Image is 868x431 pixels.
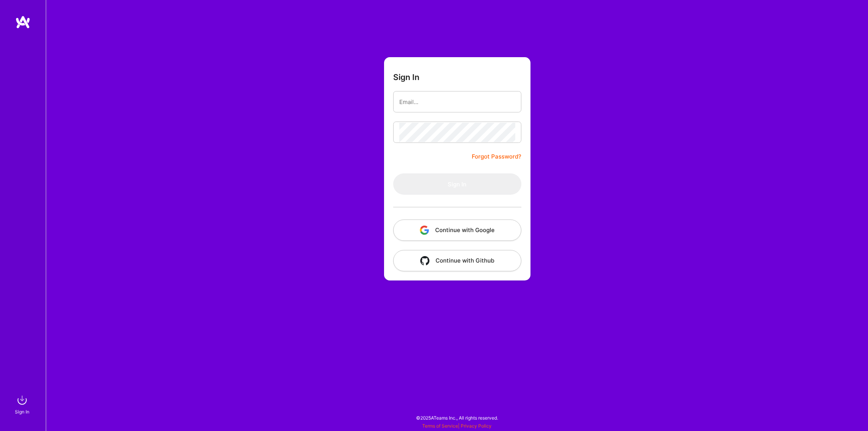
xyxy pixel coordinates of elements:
a: Terms of Service [422,423,458,429]
input: Email... [399,92,515,112]
button: Continue with Github [393,250,521,271]
img: icon [420,226,429,235]
a: Forgot Password? [472,152,521,161]
img: logo [15,15,31,29]
button: Continue with Google [393,220,521,241]
img: sign in [14,393,30,408]
div: Sign In [15,408,29,416]
a: sign inSign In [16,393,30,416]
a: Privacy Policy [461,423,492,429]
div: © 2025 ATeams Inc., All rights reserved. [46,408,868,427]
img: icon [420,256,429,265]
h3: Sign In [393,72,420,82]
button: Sign In [393,173,521,195]
span: | [422,423,492,429]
